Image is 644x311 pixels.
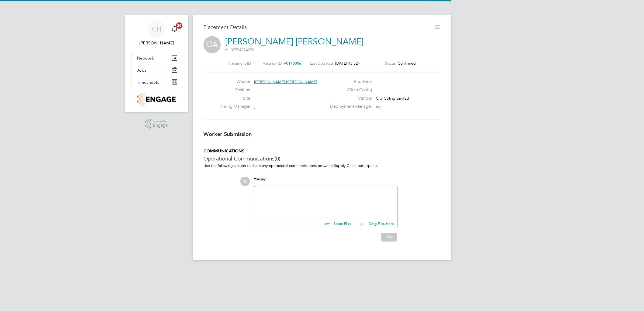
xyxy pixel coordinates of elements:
[385,61,396,66] label: Status
[137,68,146,73] span: Jobs
[376,104,381,109] span: n/a
[221,104,250,109] label: Hiring Manager
[376,96,409,101] span: City Calling Limited
[145,119,168,129] a: Powered byEngage
[131,52,182,64] button: Network
[203,36,221,53] span: OA
[137,93,175,106] img: countryside-properties-logo-retina.png
[381,233,397,241] button: Post
[254,177,260,181] span: You
[203,24,430,31] h3: Placement Details
[225,47,254,52] span: m: 07554074070
[131,93,182,106] a: Go to home page
[327,96,372,101] label: Vendor
[398,61,416,66] span: Confirmed
[203,155,441,162] h3: Operational Communications
[327,87,372,93] label: Client Config
[137,80,159,85] span: Timesheets
[131,20,182,46] a: CH[PERSON_NAME]
[254,79,317,84] span: [PERSON_NAME] [PERSON_NAME]
[203,148,441,154] h5: COMMUNICATIONS
[254,177,397,186] div: say:
[153,119,168,123] span: Powered by
[221,79,250,85] label: Worker
[137,55,154,61] span: Network
[131,64,182,76] button: Jobs
[131,40,182,46] span: Charlie Hughes
[221,96,250,101] label: Site
[203,163,441,168] p: Use the following section to share any operational communications between Supply Chain participants.
[152,26,161,33] span: CH
[131,76,182,88] button: Timesheets
[221,87,250,93] label: Position
[335,61,360,66] span: [DATE] 13:32 -
[228,61,251,66] label: Placement ID
[125,15,188,112] nav: Main navigation
[310,61,333,66] label: Last Updated
[263,61,282,66] label: Vacancy ID
[284,61,301,66] span: V0170006
[153,123,168,128] span: Engage
[327,104,372,109] label: Deployment Manager
[169,20,180,38] a: 20
[203,131,252,137] b: Worker Submission
[275,155,280,162] span: (0)
[240,177,250,186] span: CH
[355,218,394,229] button: Drag Files Here
[327,79,372,85] label: End Hirer
[225,36,363,47] a: [PERSON_NAME] [PERSON_NAME]
[176,22,182,29] span: 20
